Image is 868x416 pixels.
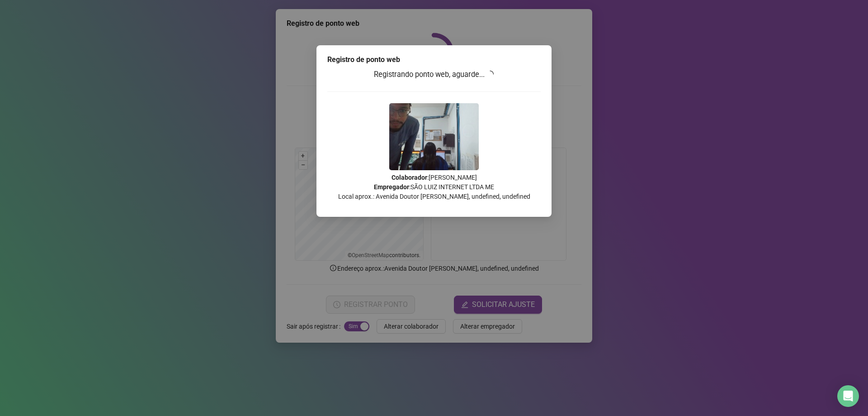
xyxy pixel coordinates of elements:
[327,173,541,201] p: : [PERSON_NAME] : SÃO LUIZ INTERNET LTDA ME Local aprox.: Avenida Doutor [PERSON_NAME], undefined...
[837,385,859,407] div: Open Intercom Messenger
[389,103,479,170] img: 2Q==
[374,183,409,191] strong: Empregador
[485,69,495,79] span: loading
[327,54,541,65] div: Registro de ponto web
[327,69,541,81] h3: Registrando ponto web, aguarde...
[392,174,427,181] strong: Colaborador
